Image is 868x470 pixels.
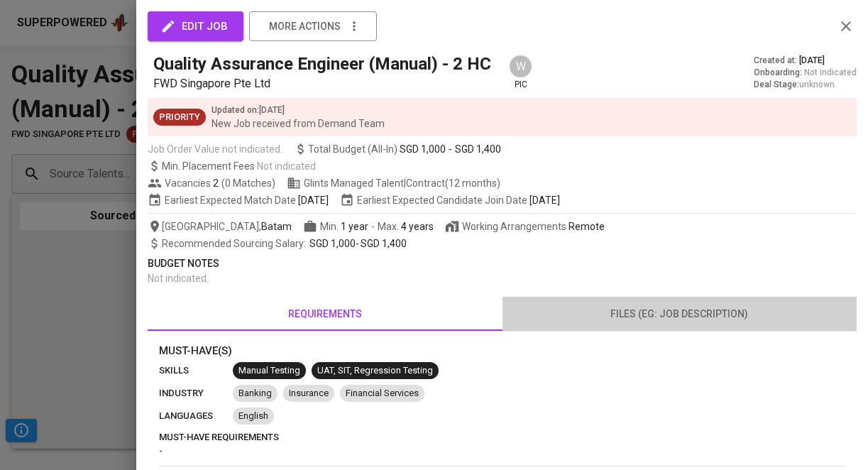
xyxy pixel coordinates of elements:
[287,176,500,190] span: Glints Managed Talent | Contract (12 months)
[445,219,605,234] span: Working Arrangements
[148,219,292,234] span: [GEOGRAPHIC_DATA] ,
[163,17,228,35] span: edit job
[340,387,424,400] span: Financial Services
[401,221,434,232] span: 4 years
[378,221,434,232] span: Max.
[233,364,306,378] span: Manual Testing
[148,11,243,41] button: edit job
[148,176,275,190] span: Vacancies ( 0 Matches )
[804,67,857,79] span: Not indicated
[211,116,385,131] p: New Job received from Demand Team
[162,160,316,172] span: Min. Placement Fees
[508,54,533,79] div: W
[233,387,278,400] span: Banking
[320,221,368,232] span: Min.
[257,160,316,172] span: Not indicated
[162,238,308,249] span: Recommended Sourcing Salary :
[799,80,835,89] span: unknown
[371,219,375,234] span: -
[269,18,341,35] span: more actions
[340,193,560,207] span: Earliest Expected Candidate Join Date
[361,238,407,249] span: SGD 1,400
[449,142,452,156] span: -
[754,55,857,67] div: Created at :
[400,142,446,156] span: SGD 1,000
[159,343,845,359] p: Must-Have(s)
[754,67,857,79] div: Onboarding :
[148,256,857,271] p: Budget Notes
[153,53,491,75] h5: Quality Assurance Engineer (Manual) - 2 HC
[309,238,356,249] span: SGD 1,000
[249,11,377,41] button: more actions
[298,193,329,207] span: [DATE]
[294,142,501,156] span: Total Budget (All-In)
[261,219,292,234] span: Batam
[568,219,605,234] div: Remote
[162,236,407,251] span: -
[341,221,368,232] span: 1 year
[159,430,845,444] p: must-have requirements
[148,273,209,284] span: Not indicated .
[211,104,385,116] p: Updated on : [DATE]
[153,111,206,124] span: Priority
[159,364,233,378] p: skills
[159,409,233,423] p: languages
[159,386,233,400] p: industry
[283,387,334,400] span: Insurance
[148,142,282,156] span: Job Order Value not indicated.
[455,142,501,156] span: SGD 1,400
[211,176,219,190] span: 2
[148,193,329,207] span: Earliest Expected Match Date
[799,55,825,67] span: [DATE]
[508,54,533,91] div: pic
[156,305,494,323] span: requirements
[312,364,439,378] span: UAT, SIT, Regression Testing
[529,193,560,207] span: [DATE]
[159,445,163,457] span: -
[511,305,849,323] span: files (eg: job description)
[233,410,274,423] span: English
[153,77,270,90] span: FWD Singapore Pte Ltd
[754,79,857,91] div: Deal Stage :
